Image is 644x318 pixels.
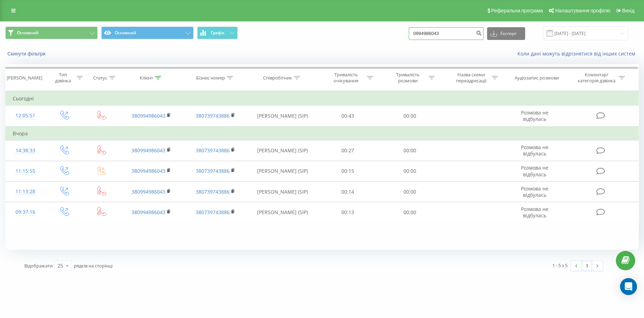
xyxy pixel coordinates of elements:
[515,75,559,81] div: Аудіозапис розмови
[13,185,38,199] div: 11:13:28
[132,147,165,154] a: 380994986043
[140,75,153,81] div: Клієнт
[248,202,317,223] td: [PERSON_NAME] (SIP)
[521,206,548,219] span: Розмова не відбулась
[521,109,548,122] span: Розмова не відбулась
[379,106,441,126] td: 00:00
[521,144,548,157] span: Розмова не відбулась
[576,72,617,84] div: Коментар/категорія дзвінка
[13,164,38,178] div: 11:15:55
[196,147,230,154] a: 380739743886
[248,161,317,181] td: [PERSON_NAME] (SIP)
[5,51,49,57] button: Скинути фільтри
[132,167,165,174] a: 380994986043
[51,72,74,84] div: Тип дзвінка
[248,106,317,126] td: [PERSON_NAME] (SIP)
[6,126,639,141] td: Вчора
[132,209,165,216] a: 380994986043
[74,263,113,269] span: рядків на сторінці
[552,262,567,269] div: 1 - 5 з 5
[317,182,379,202] td: 00:14
[521,185,548,198] span: Розмова не відбулась
[132,112,165,119] a: 380994986043
[409,27,484,40] input: Пошук за номером
[248,182,317,202] td: [PERSON_NAME] (SIP)
[582,261,592,271] a: 1
[379,182,441,202] td: 00:00
[197,26,238,39] button: Графік
[452,72,490,84] div: Назва схеми переадресації
[93,75,107,81] div: Статус
[13,205,38,219] div: 09:37:16
[620,278,637,295] div: Open Intercom Messenger
[327,72,365,84] div: Тривалість очікування
[196,112,230,119] a: 380739743886
[379,202,441,223] td: 00:00
[196,75,225,81] div: Бізнес номер
[5,26,98,39] button: Основний
[196,188,230,195] a: 380739743886
[7,75,42,81] div: [PERSON_NAME]
[13,109,38,123] div: 12:05:51
[248,140,317,161] td: [PERSON_NAME] (SIP)
[317,202,379,223] td: 00:13
[521,164,548,177] span: Розмова не відбулась
[17,30,38,36] span: Основний
[317,161,379,181] td: 00:15
[24,263,53,269] span: Відображати
[211,30,225,35] span: Графік
[491,8,543,13] span: Реферальна програма
[379,140,441,161] td: 00:00
[317,106,379,126] td: 00:43
[263,75,292,81] div: Співробітник
[622,8,634,13] span: Вихід
[196,167,230,174] a: 380739743886
[487,27,525,40] button: Експорт
[13,144,38,158] div: 14:38:33
[6,92,639,106] td: Сьогодні
[196,209,230,216] a: 380739743886
[389,72,427,84] div: Тривалість розмови
[317,140,379,161] td: 00:27
[517,50,639,57] a: Коли дані можуть відрізнятися вiд інших систем
[555,8,610,13] span: Налаштування профілю
[57,262,63,269] div: 25
[101,26,194,39] button: Основний
[132,188,165,195] a: 380994986043
[379,161,441,181] td: 00:00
